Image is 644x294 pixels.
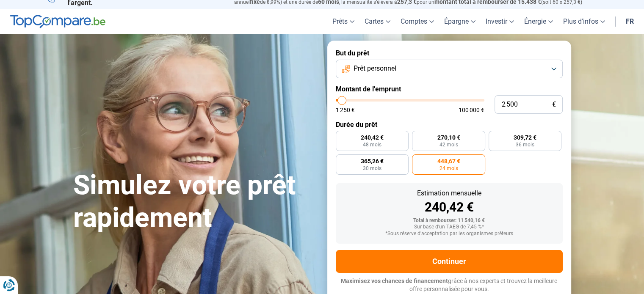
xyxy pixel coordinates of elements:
[327,9,359,34] a: Prêts
[343,224,556,230] div: Sur base d'un TAEG de 7,45 %*
[336,250,563,273] button: Continuer
[361,135,384,140] span: 240,42 €
[558,9,610,34] a: Plus d'infos
[343,201,556,214] div: 240,42 €
[395,9,439,34] a: Comptes
[516,142,534,147] span: 36 mois
[341,278,448,284] span: Maximisez vos chances de financement
[437,135,460,140] span: 270,10 €
[363,166,381,171] span: 30 mois
[343,231,556,237] div: *Sous réserve d'acceptation par les organismes prêteurs
[336,277,563,294] p: grâce à nos experts et trouvez la meilleure offre personnalisée pour vous.
[343,190,556,197] div: Estimation mensuelle
[336,49,563,57] label: But du prêt
[363,142,381,147] span: 48 mois
[481,9,519,34] a: Investir
[343,218,556,224] div: Total à rembourser: 11 540,16 €
[336,107,355,113] span: 1 250 €
[514,135,536,140] span: 309,72 €
[359,9,395,34] a: Cartes
[354,64,396,73] span: Prêt personnel
[336,121,563,129] label: Durée du prêt
[437,158,460,164] span: 448,67 €
[439,142,458,147] span: 42 mois
[336,85,563,93] label: Montant de l'emprunt
[552,101,556,108] span: €
[459,107,484,113] span: 100 000 €
[439,166,458,171] span: 24 mois
[10,15,105,28] img: TopCompare
[336,60,563,78] button: Prêt personnel
[361,158,384,164] span: 365,26 €
[621,9,639,34] a: fr
[73,169,317,234] h1: Simulez votre prêt rapidement
[519,9,558,34] a: Énergie
[439,9,481,34] a: Épargne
